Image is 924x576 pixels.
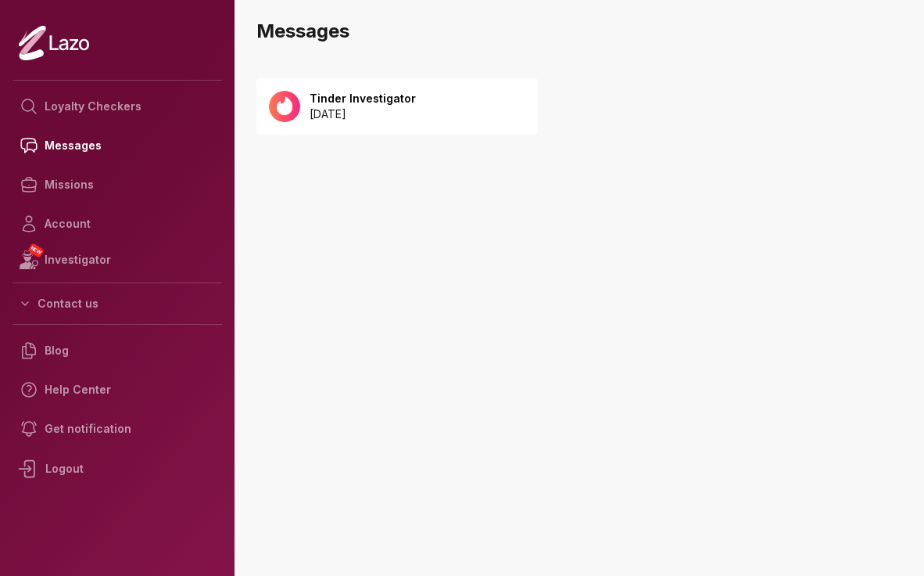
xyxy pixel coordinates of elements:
[27,243,45,258] span: NEW
[310,106,416,122] p: [DATE]
[256,19,911,44] h3: Messages
[310,91,416,106] p: Tinder Investigator
[13,87,222,126] a: Loyalty Checkers
[13,370,222,409] a: Help Center
[13,331,222,370] a: Blog
[269,91,300,122] img: 92652885-6ea9-48b0-8163-3da6023238f1
[13,165,222,204] a: Missions
[13,243,222,276] a: NEWInvestigator
[13,204,222,243] a: Account
[13,409,222,448] a: Get notification
[13,290,222,318] button: Contact us
[13,448,222,489] div: Logout
[13,126,222,165] a: Messages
